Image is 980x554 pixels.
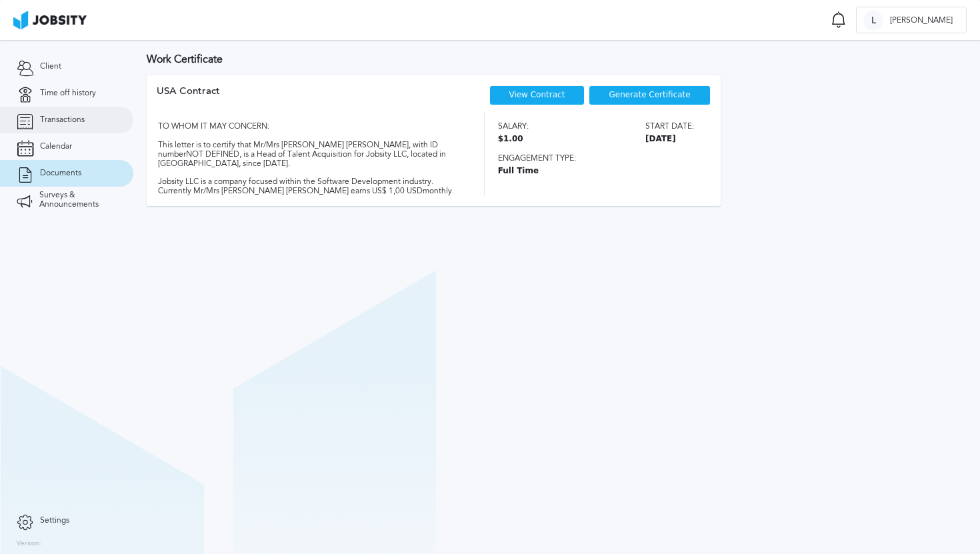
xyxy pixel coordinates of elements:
[498,167,694,176] span: Full Time
[863,11,883,31] div: L
[40,169,81,178] span: Documents
[498,135,529,144] span: $1.00
[157,85,220,112] div: USA Contract
[498,122,529,131] span: Salary:
[157,112,461,195] div: TO WHOM IT MAY CONCERN: This letter is to certify that Mr/Mrs [PERSON_NAME] [PERSON_NAME], with I...
[17,540,41,548] label: Version:
[39,191,117,209] span: Surveys & Announcements
[645,122,694,131] span: Start date:
[883,16,959,25] span: [PERSON_NAME]
[40,142,72,151] span: Calendar
[40,115,85,125] span: Transactions
[856,7,967,33] button: L[PERSON_NAME]
[645,135,694,144] span: [DATE]
[40,62,61,71] span: Client
[498,154,694,163] span: Engagement type:
[509,90,565,99] a: View Contract
[40,516,69,525] span: Settings
[609,91,691,100] span: Generate Certificate
[147,53,967,65] h3: Work Certificate
[40,89,96,98] span: Time off history
[13,11,87,29] img: ab4bad089aa723f57921c736e9817d99.png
